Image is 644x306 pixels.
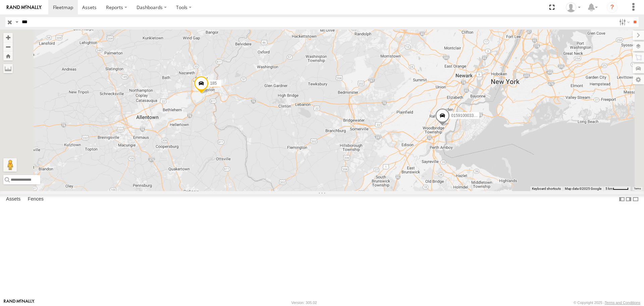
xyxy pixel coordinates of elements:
label: Hide Summary Table [632,194,639,204]
span: 185 [210,81,217,86]
button: Zoom in [3,33,13,42]
a: Visit our Website [4,299,35,306]
div: Version: 305.02 [291,301,317,305]
label: Dock Summary Table to the Right [625,194,632,204]
button: Zoom out [3,42,13,51]
span: 5 km [605,187,613,190]
button: Drag Pegman onto the map to open Street View [3,158,17,172]
img: rand-logo.svg [7,5,42,10]
div: Kerry Mac Phee [563,2,583,12]
label: Search Query [14,17,19,27]
button: Zoom Home [3,51,13,60]
button: Map Scale: 5 km per 43 pixels [603,186,631,191]
a: Terms [634,187,641,190]
label: Map Settings [633,75,644,84]
div: © Copyright 2025 - [574,301,640,305]
i: ? [607,2,618,13]
a: Terms and Conditions [605,301,640,305]
label: Search Filter Options [616,17,631,27]
span: Map data ©2025 Google [565,187,601,190]
button: Keyboard shortcuts [532,186,561,191]
label: Assets [3,195,24,204]
label: Dock Summary Table to the Left [619,194,625,204]
label: Fences [24,195,47,204]
span: 015910003332346 [451,113,485,118]
label: Measure [3,64,13,73]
